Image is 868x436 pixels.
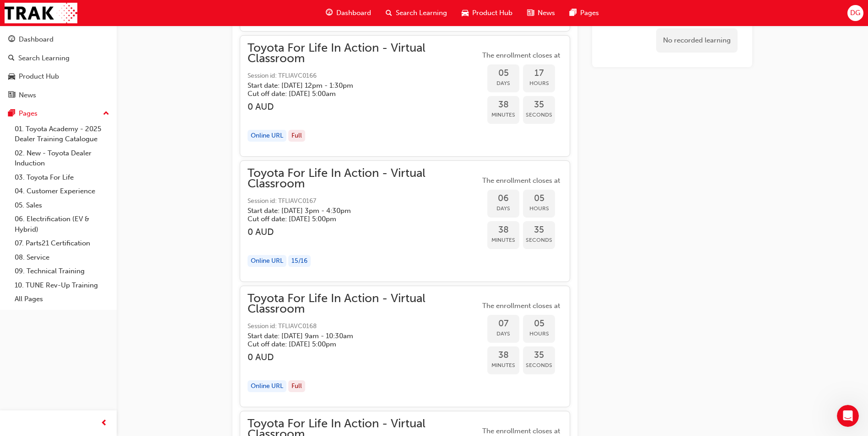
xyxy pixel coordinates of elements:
[248,43,562,149] button: Toyota For Life In Action - Virtual ClassroomSession id: TFLIAVC0166Start date: [DATE] 12pm - 1:3...
[4,50,113,67] a: Search Learning
[248,255,286,267] div: Online URL
[523,350,555,361] span: 35
[248,293,480,314] span: Toyota For Life In Action - Virtual Classroom
[570,7,577,19] span: pages-icon
[248,43,480,64] span: Toyota For Life In Action - Virtual Classroom
[523,203,555,214] span: Hours
[8,36,15,44] span: guage-icon
[8,91,15,100] span: news-icon
[487,235,519,245] span: Minutes
[523,78,555,89] span: Hours
[8,110,15,118] span: pages-icon
[101,418,108,429] span: prev-icon
[11,278,113,292] a: 10. TUNE Rev-Up Training
[850,8,860,18] span: DG
[248,380,286,393] div: Online URL
[527,7,534,19] span: news-icon
[487,360,519,371] span: Minutes
[472,8,512,18] span: Product Hub
[480,301,562,311] span: The enrollment closes at
[19,34,54,45] div: Dashboard
[4,105,113,122] button: Pages
[18,53,70,64] div: Search Learning
[248,332,465,340] h5: Start date: [DATE] 9am - 10:30am
[837,405,859,427] iframe: Intercom live chat
[4,29,113,105] button: DashboardSearch LearningProduct HubNews
[248,227,480,237] h3: 0 AUD
[386,7,392,19] span: search-icon
[523,193,555,204] span: 05
[11,236,113,250] a: 07. Parts21 Certification
[248,215,465,223] h5: Cut off date: [DATE] 5:00pm
[523,329,555,339] span: Hours
[19,108,38,119] div: Pages
[248,81,465,90] h5: Start date: [DATE] 12pm - 1:30pm
[248,71,480,81] span: Session id: TFLIAVC0166
[656,28,738,53] div: No recorded learning
[103,108,109,120] span: up-icon
[487,203,519,214] span: Days
[248,90,465,98] h5: Cut off date: [DATE] 5:00am
[538,8,555,18] span: News
[11,122,113,146] a: 01. Toyota Academy - 2025 Dealer Training Catalogue
[480,50,562,61] span: The enrollment closes at
[248,168,562,274] button: Toyota For Life In Action - Virtual ClassroomSession id: TFLIAVC0167Start date: [DATE] 3pm - 4:30...
[523,319,555,329] span: 05
[248,293,562,399] button: Toyota For Life In Action - Virtual ClassroomSession id: TFLIAVC0168Start date: [DATE] 9am - 10:3...
[487,68,519,79] span: 05
[487,193,519,204] span: 06
[487,78,519,89] span: Days
[378,4,454,22] a: search-iconSearch Learning
[8,54,15,63] span: search-icon
[523,235,555,245] span: Seconds
[847,5,863,21] button: DG
[19,71,59,82] div: Product Hub
[248,207,465,215] h5: Start date: [DATE] 3pm - 4:30pm
[11,198,113,213] a: 05. Sales
[11,250,113,265] a: 08. Service
[11,146,113,170] a: 02. New - Toyota Dealer Induction
[248,130,286,142] div: Online URL
[4,68,113,85] a: Product Hub
[454,4,520,22] a: car-iconProduct Hub
[336,8,371,18] span: Dashboard
[248,352,480,362] h3: 0 AUD
[326,7,333,19] span: guage-icon
[11,184,113,198] a: 04. Customer Experience
[11,264,113,278] a: 09. Technical Training
[19,90,36,101] div: News
[562,4,606,22] a: pages-iconPages
[580,8,599,18] span: Pages
[11,292,113,306] a: All Pages
[11,212,113,236] a: 06. Electrification (EV & Hybrid)
[487,350,519,361] span: 38
[248,168,480,189] span: Toyota For Life In Action - Virtual Classroom
[480,175,562,186] span: The enrollment closes at
[8,73,15,81] span: car-icon
[288,255,311,267] div: 15 / 16
[487,329,519,339] span: Days
[487,110,519,120] span: Minutes
[487,319,519,329] span: 07
[318,4,378,22] a: guage-iconDashboard
[11,170,113,185] a: 03. Toyota For Life
[523,225,555,235] span: 35
[248,101,480,112] h3: 0 AUD
[288,380,305,393] div: Full
[487,100,519,110] span: 38
[248,196,480,207] span: Session id: TFLIAVC0167
[520,4,562,22] a: news-iconNews
[248,321,480,332] span: Session id: TFLIAVC0168
[4,31,113,48] a: Dashboard
[523,110,555,120] span: Seconds
[5,3,77,23] img: Trak
[396,8,447,18] span: Search Learning
[288,130,305,142] div: Full
[4,87,113,104] a: News
[462,7,469,19] span: car-icon
[523,360,555,371] span: Seconds
[523,100,555,110] span: 35
[487,225,519,235] span: 38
